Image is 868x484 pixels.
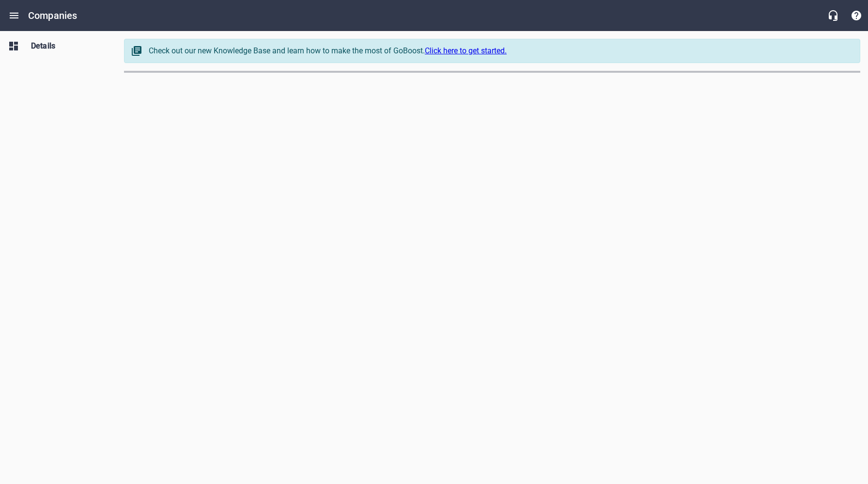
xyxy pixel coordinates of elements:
[845,4,868,27] button: Support Portal
[149,45,850,57] div: Check out our new Knowledge Base and learn how to make the most of GoBoost.
[28,8,77,23] h6: Companies
[821,4,845,27] button: Live Chat
[425,46,507,55] a: Click here to get started.
[2,4,26,27] button: Open drawer
[31,40,105,52] span: Details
